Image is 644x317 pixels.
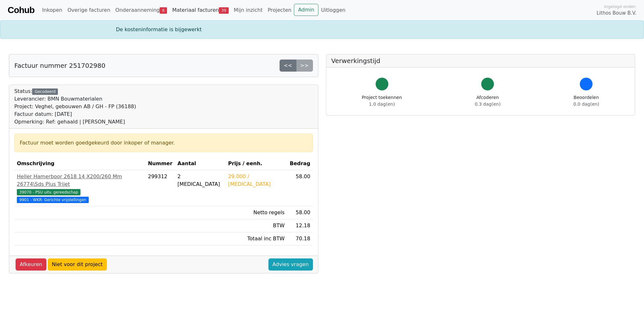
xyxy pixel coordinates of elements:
[231,4,265,17] a: Mijn inzicht
[362,94,402,108] div: Project toekennen
[14,110,136,118] div: Factuur datum: [DATE]
[14,88,136,126] div: Status:
[294,4,318,16] a: Admin
[170,4,231,17] a: Materiaal facturen39
[225,206,287,219] td: Netto regels
[16,258,46,271] a: Afkeuren
[287,232,313,245] td: 70.18
[225,232,287,245] td: Totaal inc BTW
[17,173,143,203] a: Heller Hamerboor 2618 14 X200/260 Mm 26774\Sds Plus Trijet39070 - PSU uitv. gereedschap 9901 - WK...
[113,4,170,17] a: Onderaanneming6
[225,157,287,170] th: Prijs / eenh.
[475,94,501,108] div: Afcoderen
[48,258,107,271] a: Niet voor dit project
[331,57,630,65] h5: Verwerkingstijd
[14,62,105,69] h5: Factuur nummer 251702980
[112,26,532,33] div: De kosteninformatie is bijgewerkt
[14,157,145,170] th: Omschrijving
[219,7,229,14] span: 39
[17,197,89,203] span: 9901 - WKR: Gerichte vrijstellingen
[145,170,175,206] td: 299312
[228,173,285,188] div: 29.000 / [MEDICAL_DATA]
[265,4,294,17] a: Projecten
[268,258,313,271] a: Advies vragen
[287,206,313,219] td: 58.00
[160,7,167,14] span: 6
[597,10,636,17] span: Lithos Bouw B.V.
[369,102,395,107] span: 1.0 dag(en)
[145,157,175,170] th: Nummer
[287,157,313,170] th: Bedrag
[287,170,313,206] td: 58.00
[14,118,136,126] div: Opmerking: Ref: gehaald | [PERSON_NAME]
[32,88,58,95] div: Gecodeerd
[65,4,113,17] a: Overige facturen
[177,173,223,188] div: 2 [MEDICAL_DATA]
[175,157,225,170] th: Aantal
[14,103,136,110] div: Project: Veghel, gebouwen AB / GH - FP (36188)
[604,4,636,10] span: Ingelogd onder:
[14,95,136,103] div: Leverancier: BMN Bouwmaterialen
[287,219,313,232] td: 12.18
[39,4,65,17] a: Inkopen
[17,189,80,195] span: 39070 - PSU uitv. gereedschap
[573,102,599,107] span: 0.0 dag(en)
[20,139,308,147] div: Factuur moet worden goedgekeurd door inkoper of manager.
[8,3,34,18] a: Cohub
[17,173,143,188] div: Heller Hamerboor 2618 14 X200/260 Mm 26774\Sds Plus Trijet
[573,94,599,108] div: Beoordelen
[475,102,501,107] span: 0.3 dag(en)
[318,4,348,17] a: Uitloggen
[225,219,287,232] td: BTW
[280,60,296,72] a: <<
